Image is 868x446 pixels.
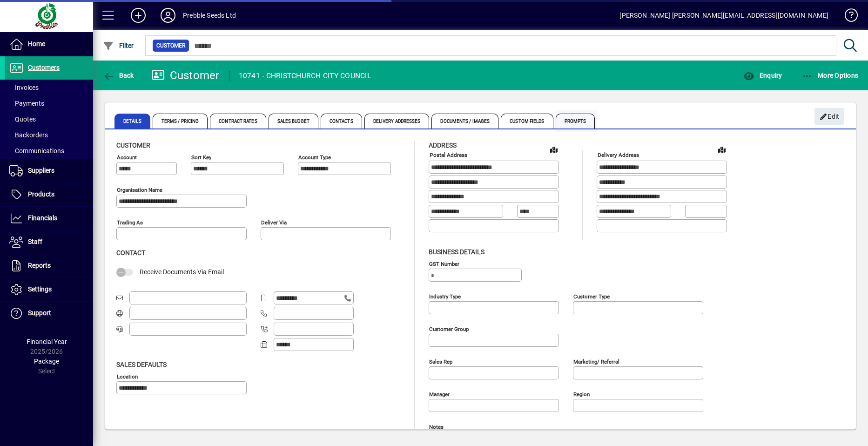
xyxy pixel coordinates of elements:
mat-label: Manager [429,391,450,397]
a: Settings [5,278,93,301]
button: More Options [800,67,861,84]
span: Customer [156,41,185,50]
button: Filter [101,37,136,54]
a: Staff [5,230,93,254]
mat-label: Customer group [429,325,469,332]
mat-label: Account [117,154,137,161]
a: Payments [5,95,93,111]
mat-label: Account Type [298,154,331,161]
span: Backorders [9,131,48,139]
span: Quotes [9,115,36,123]
div: [PERSON_NAME] [PERSON_NAME][EMAIL_ADDRESS][DOMAIN_NAME] [619,8,828,23]
span: Prompts [556,114,595,128]
span: Address [429,142,457,149]
span: Business details [429,248,484,256]
span: Details [114,114,150,128]
mat-label: GST Number [429,260,459,267]
a: Financials [5,207,93,230]
span: Financials [28,214,57,222]
span: Suppliers [28,167,54,174]
a: Suppliers [5,159,93,182]
button: Back [101,67,136,84]
mat-label: Notes [429,423,444,430]
a: Invoices [5,80,93,95]
span: Back [103,72,134,79]
mat-label: Trading as [117,219,143,226]
span: Financial Year [27,338,67,345]
span: Customer [116,142,150,149]
mat-label: Industry type [429,293,461,299]
button: Enquiry [741,67,784,84]
mat-label: Deliver via [261,219,287,226]
span: Edit [820,109,840,124]
a: View on map [714,142,729,157]
span: Contacts [321,114,362,128]
span: Custom Fields [501,114,553,128]
a: Products [5,183,93,206]
mat-label: Customer type [573,293,610,299]
a: Knowledge Base [838,2,856,32]
mat-label: Sales rep [429,358,452,365]
span: Invoices [9,84,39,91]
span: Reports [28,262,51,269]
a: Communications [5,143,93,159]
div: Prebble Seeds Ltd [183,8,236,23]
app-page-header-button: Back [93,67,144,84]
div: 10741 - CHRISTCHURCH CITY COUNCIL [239,68,371,83]
a: View on map [546,142,561,157]
span: Sales defaults [116,361,167,368]
mat-label: Location [117,373,138,379]
span: Contact [116,249,145,257]
span: Documents / Images [431,114,498,128]
mat-label: Organisation name [117,187,162,193]
mat-label: Region [573,391,590,397]
span: Filter [103,42,134,49]
span: Package [34,358,59,365]
span: Home [28,40,45,47]
span: Contract Rates [210,114,266,128]
span: Products [28,190,54,198]
span: Payments [9,100,44,107]
span: Staff [28,238,42,245]
a: Backorders [5,127,93,143]
span: More Options [802,72,859,79]
span: Settings [28,285,52,293]
span: Delivery Addresses [364,114,430,128]
div: Customer [151,68,220,83]
a: Reports [5,254,93,277]
span: Customers [28,64,60,71]
span: Terms / Pricing [153,114,208,128]
span: Enquiry [743,72,782,79]
a: Support [5,302,93,325]
a: Quotes [5,111,93,127]
button: Add [123,7,153,24]
a: Home [5,33,93,56]
span: Communications [9,147,64,155]
mat-label: Marketing/ Referral [573,358,619,365]
span: Sales Budget [269,114,318,128]
mat-label: Sort key [191,154,211,161]
button: Edit [814,108,844,125]
span: Receive Documents Via Email [140,268,224,276]
span: Support [28,309,51,317]
button: Profile [153,7,183,24]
